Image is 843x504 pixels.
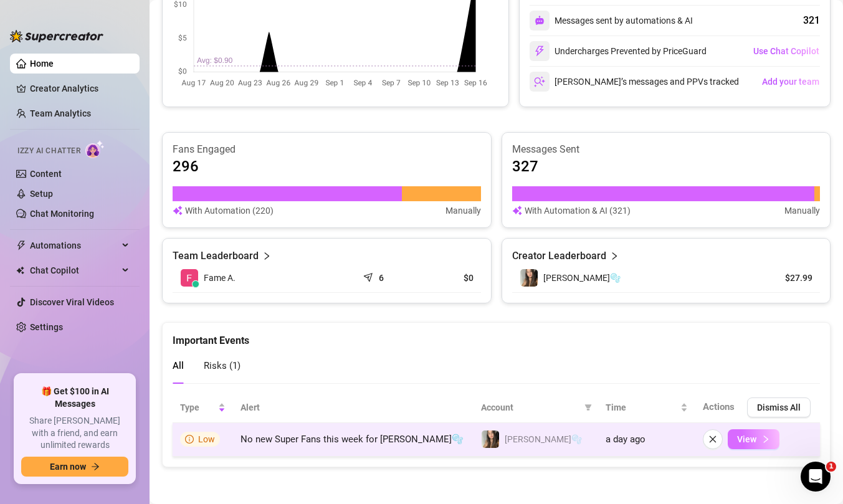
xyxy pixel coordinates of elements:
span: Low [198,434,215,444]
img: svg%3e [512,204,522,217]
img: svg%3e [534,45,545,57]
a: Home [30,59,54,69]
article: Team Leaderboard [173,249,259,264]
span: Account [481,401,579,414]
a: Chat Monitoring [30,209,94,219]
th: Type [173,392,233,423]
span: Automations [30,235,118,255]
a: Discover Viral Videos [30,297,114,307]
img: Bella🫧 [482,430,499,448]
img: Fame Agency [181,269,198,287]
a: Team Analytics [30,108,91,118]
img: Bella🫧 [520,269,538,287]
span: Type [180,401,216,414]
article: 327 [512,156,538,176]
span: Add your team [762,77,819,87]
a: Settings [30,322,63,332]
span: info-circle [185,435,194,444]
article: With Automation & AI (321) [525,204,631,217]
span: a day ago [606,434,645,445]
span: Fame A. [204,271,236,285]
img: AI Chatter [85,140,105,158]
span: Use Chat Copilot [753,46,819,56]
article: Manually [445,204,481,217]
th: Time [598,392,695,423]
img: svg%3e [173,204,183,217]
article: Manually [784,204,820,217]
span: Izzy AI Chatter [17,145,80,157]
div: Important Events [173,323,820,348]
span: right [761,435,770,444]
div: 321 [803,13,820,28]
span: send [363,270,376,282]
span: thunderbolt [16,240,26,250]
span: filter [582,398,594,417]
div: Undercharges Prevented by PriceGuard [530,41,707,61]
span: Share [PERSON_NAME] with a friend, and earn unlimited rewards [21,415,128,452]
span: All [173,360,184,371]
span: Risks ( 1 ) [204,360,241,371]
span: right [262,249,271,264]
img: svg%3e [535,16,545,26]
a: Setup [30,189,53,199]
div: Messages sent by automations & AI [530,11,693,31]
span: Chat Copilot [30,260,118,280]
span: No new Super Fans this week for [PERSON_NAME]🫧 [241,434,464,445]
a: Creator Analytics [30,78,130,98]
iframe: Intercom live chat [801,462,831,492]
button: Dismiss All [747,397,811,417]
article: Fans Engaged [173,143,481,156]
article: 296 [173,156,199,176]
span: Earn now [50,462,86,472]
article: 6 [379,272,384,284]
img: logo-BBDzfeDw.svg [10,30,103,42]
article: Messages Sent [512,143,821,156]
span: Actions [703,401,735,412]
article: $27.99 [756,272,812,284]
span: arrow-right [91,462,100,471]
article: Creator Leaderboard [512,249,606,264]
span: [PERSON_NAME]🫧 [543,273,621,283]
span: 🎁 Get $100 in AI Messages [21,386,128,410]
button: Add your team [761,72,820,92]
span: right [610,249,619,264]
button: View [728,429,779,449]
button: Use Chat Copilot [753,41,820,61]
img: svg%3e [534,76,545,87]
div: [PERSON_NAME]’s messages and PPVs tracked [530,72,739,92]
th: Alert [233,392,474,423]
button: Earn nowarrow-right [21,457,128,477]
a: Content [30,169,62,179]
span: 1 [826,462,836,472]
img: Chat Copilot [16,266,24,275]
span: filter [584,404,592,411]
span: View [737,434,756,444]
span: Dismiss All [757,402,801,412]
span: Time [606,401,678,414]
article: $0 [427,272,474,284]
span: [PERSON_NAME]🫧 [505,434,582,444]
span: close [708,435,717,444]
article: With Automation (220) [185,204,274,217]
